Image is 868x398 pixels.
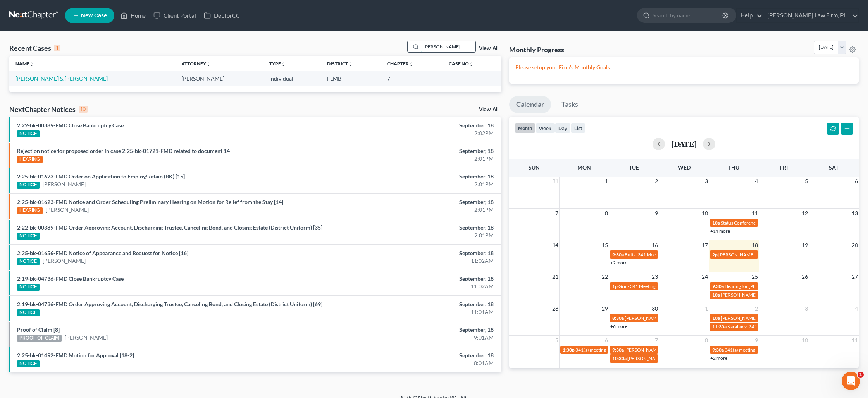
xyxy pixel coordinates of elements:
td: [PERSON_NAME] [175,71,263,86]
div: September, 18 [340,249,494,257]
span: 19 [801,240,809,250]
span: 9 [654,209,659,218]
div: 11:01AM [340,308,494,316]
i: unfold_more [281,62,286,67]
span: Tue [629,164,639,171]
span: 2 [654,177,659,186]
span: 30 [651,304,659,313]
td: Individual [263,71,321,86]
a: Nameunfold_more [15,61,34,67]
div: September, 18 [340,352,494,359]
span: 11:30a [712,324,727,329]
div: 10 [79,106,88,113]
div: September, 18 [340,198,494,206]
span: 5 [804,177,809,186]
span: 28 [551,304,559,313]
td: FLMB [321,71,381,86]
div: 2:01PM [340,155,494,163]
i: unfold_more [29,62,34,67]
span: [PERSON_NAME]- 341 Meeting [625,315,689,321]
span: 16 [651,240,659,250]
div: 2:01PM [340,180,494,188]
div: HEARING [17,156,43,163]
span: New Case [81,13,107,19]
span: Mon [577,164,591,171]
a: +2 more [710,355,727,361]
span: 29 [601,304,609,313]
span: [PERSON_NAME]- 341 Meeting [721,292,785,298]
a: [PERSON_NAME] [43,257,86,265]
span: 4 [854,304,859,313]
span: 1 [704,304,709,313]
a: Chapterunfold_more [387,61,413,67]
span: Grin- 341 Meeting [618,283,656,289]
div: PROOF OF CLAIM [17,335,62,342]
button: month [515,123,536,133]
span: 9:30a [712,283,724,289]
span: 26 [801,272,809,281]
span: 4 [754,177,759,186]
span: 10 [701,209,709,218]
a: 2:25-bk-01492-FMD Motion for Approval [18-2] [17,352,134,359]
div: September, 18 [340,147,494,155]
span: 31 [551,177,559,186]
div: NOTICE [17,258,40,265]
span: 7 [654,336,659,345]
div: 1 [54,45,60,51]
a: 2:19-bk-04736-FMD Close Bankruptcy Case [17,275,124,282]
span: 341(a) meeting for [PERSON_NAME] [725,347,799,353]
i: unfold_more [409,62,413,67]
span: 1:30p [563,347,575,353]
span: 2p [712,252,718,257]
span: 9:30a [612,252,624,257]
span: Thu [728,164,739,171]
span: 6 [604,336,609,345]
i: unfold_more [206,62,211,67]
h2: [DATE] [671,140,697,148]
div: 2:01PM [340,206,494,214]
a: +6 more [610,323,627,329]
input: Search by name... [653,8,723,22]
span: 22 [601,272,609,281]
a: Proof of Claim [8] [17,326,60,333]
div: September, 18 [340,275,494,283]
a: [PERSON_NAME] [46,206,89,214]
span: 8:30a [612,315,624,321]
span: Status Conference for Epic Sweets Group, LLC [721,220,813,226]
span: 11 [851,336,859,345]
span: 25 [751,272,759,281]
a: [PERSON_NAME] & [PERSON_NAME] [15,75,108,82]
span: 3 [704,177,709,186]
a: Attorneyunfold_more [181,61,211,67]
span: 12 [801,209,809,218]
div: NOTICE [17,309,40,316]
div: NOTICE [17,360,40,367]
span: 27 [851,272,859,281]
span: 3 [804,304,809,313]
div: NOTICE [17,130,40,137]
span: 1 [604,177,609,186]
div: 9:01AM [340,334,494,341]
div: September, 18 [340,224,494,232]
a: [PERSON_NAME] Law Firm, P.L. [763,9,858,22]
span: 1 [858,372,864,378]
a: 2:19-bk-04736-FMD Order Approving Account, Discharging Trustee, Canceling Bond, and Closing Estat... [17,301,322,307]
span: 341(a) meeting for [575,347,613,353]
div: 2:01PM [340,232,494,239]
span: Sat [829,164,839,171]
p: Please setup your Firm's Monthly Goals [515,63,852,71]
span: 1p [612,283,618,289]
span: Karabaev- 341 Meeting [727,324,775,329]
span: 5 [555,336,559,345]
a: +2 more [610,260,627,266]
div: September, 18 [340,300,494,308]
span: 10a [712,315,720,321]
h3: Monthly Progress [509,45,564,54]
a: Tasks [555,96,585,113]
div: Recent Cases [9,43,60,53]
a: Districtunfold_more [327,61,353,67]
i: unfold_more [348,62,353,67]
a: 2:25-bk-01623-FMD Notice and Order Scheduling Preliminary Hearing on Motion for Relief from the S... [17,199,283,205]
span: 10 [801,336,809,345]
span: 9 [754,336,759,345]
